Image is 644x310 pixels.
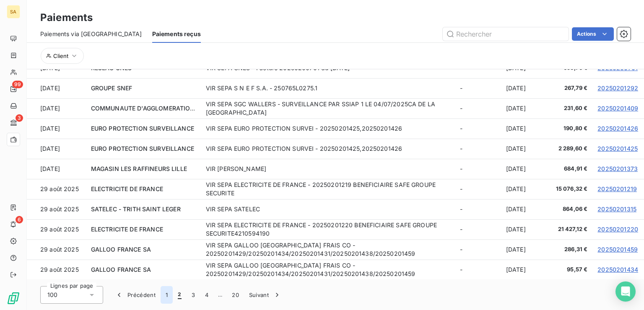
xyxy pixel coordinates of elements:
span: Paiements via [GEOGRAPHIC_DATA] [40,30,142,38]
span: 2 289,60 € [555,144,588,153]
td: [DATE] [27,78,86,98]
td: - [455,159,501,179]
a: 20250201409 [597,105,638,112]
span: 2 [178,291,181,299]
span: Client [53,53,68,59]
td: VIR SEPA GALLOO [GEOGRAPHIC_DATA] FRAIS CO - 20250201429/20250201434/20250201431/20250201438/2025... [201,260,455,280]
td: - [455,239,501,260]
td: VIR SEPA S N E F S.A. - 250765L0275.1 [201,78,455,98]
span: EURO PROTECTION SURVEILLANCE [91,125,194,132]
td: [DATE] [27,139,86,159]
button: Suivant [244,286,286,304]
td: [DATE] [27,118,86,139]
a: 20250201219 [597,185,637,192]
td: 29 août 2025 [27,260,86,280]
td: - [455,118,501,139]
td: 29 août 2025 [27,199,86,219]
span: 190,80 € [555,124,588,133]
a: 20250201426 [597,125,638,132]
td: [DATE] [501,260,550,280]
td: - [455,179,501,199]
td: VIR SEPA GALLOO [GEOGRAPHIC_DATA] FRAIS CO - 20250201429/20250201434/20250201431/20250201438/2025... [201,239,455,260]
a: 20250201315 [597,205,636,213]
span: 100 [47,291,57,299]
button: 20 [227,286,244,304]
td: [DATE] [27,98,86,118]
td: VIR SEPA EURO PROTECTION SURVEI - 20250201425,20250201426 [201,118,455,139]
button: Actions [572,27,614,41]
td: [DATE] [501,199,550,219]
span: 95,57 € [555,265,588,274]
td: VIR SEPA ELECTRICITE DE FRANCE - 20250201220 BENEFICIAIRE SAFE GROUPE SECURITE4210594190 [201,219,455,239]
span: 684,91 € [555,165,588,173]
button: 1 [161,286,173,304]
span: SATELEC - TRITH SAINT LEGER [91,205,181,213]
a: 20250201459 [597,246,638,253]
td: VIR SEPA EURO PROTECTION SURVEI - 20250201425,20250201426 [201,139,455,159]
span: 267,79 € [555,84,588,92]
img: Logo LeanPay [7,292,20,305]
td: [DATE] [27,159,86,179]
td: VIR SEPA SGC WALLERS - SURVEILLANCE PAR SSIAP 1 LE 04/07/2025CA DE LA [GEOGRAPHIC_DATA] [201,98,455,118]
h3: Paiements [40,10,93,25]
button: 4 [200,286,213,304]
span: 864,06 € [555,205,588,213]
input: Rechercher [443,27,569,41]
td: 29 août 2025 [27,179,86,199]
td: [DATE] [501,78,550,98]
td: VIR [PERSON_NAME] [201,159,455,179]
td: [DATE] [501,118,550,139]
span: 99 [12,81,23,88]
td: - [455,219,501,239]
a: 20250201425 [597,145,638,152]
span: MAGASIN LES RAFFINEURS LILLE [91,165,187,172]
td: - [455,78,501,98]
span: EURO PROTECTION SURVEILLANCE [91,145,194,152]
td: 29 août 2025 [27,239,86,260]
span: 3 [16,114,23,122]
span: GALLOO FRANCE SA [91,266,151,273]
td: VIR SEPA ELECTRICITE DE FRANCE - 20250201219 BENEFICIAIRE SAFE GROUPE SECURITE [201,179,455,199]
button: Client [41,48,84,64]
td: [DATE] [501,179,550,199]
span: ELECTRICITE DE FRANCE [91,226,163,233]
span: 286,31 € [555,245,588,254]
span: 231,60 € [555,104,588,113]
td: - [455,199,501,219]
span: … [213,288,227,302]
td: - [455,260,501,280]
span: Paiements reçus [152,30,201,38]
button: Précédent [110,286,161,304]
div: SA [7,5,20,18]
button: 3 [187,286,200,304]
span: 15 076,32 € [555,185,588,193]
td: - [455,98,501,118]
a: 20250201373 [597,165,638,172]
td: [DATE] [501,139,550,159]
a: 20250201292 [597,84,638,92]
td: [DATE] [501,219,550,239]
span: GROUPE SNEF [91,84,132,92]
div: Open Intercom Messenger [615,281,636,302]
a: 20250201220 [597,226,638,233]
td: - [455,139,501,159]
button: 2 [173,286,186,304]
td: [DATE] [501,239,550,260]
span: 6 [16,216,23,223]
td: 29 août 2025 [27,219,86,239]
td: VIR SEPA SATELEC [201,199,455,219]
td: [DATE] [501,98,550,118]
span: COMMUNAUTE D'AGGLOMERATION DE LA PORTE DU [91,105,245,112]
span: ELECTRICITE DE FRANCE [91,185,163,192]
td: [DATE] [501,159,550,179]
a: 20250201434 [597,266,638,273]
span: GALLOO FRANCE SA [91,246,151,253]
span: 21 427,12 € [555,225,588,234]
